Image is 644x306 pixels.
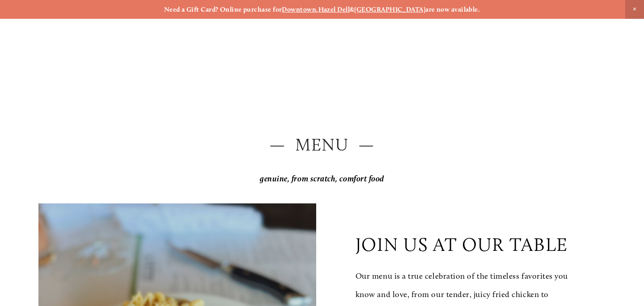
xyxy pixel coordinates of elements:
a: Downtown [282,5,316,13]
strong: Need a Gift Card? Online purchase for [164,5,282,13]
strong: are now available. [425,5,480,13]
strong: , [316,5,318,13]
a: Hazel Dell [318,5,350,13]
strong: & [350,5,354,13]
h2: — Menu — [38,133,605,157]
a: [GEOGRAPHIC_DATA] [354,5,425,13]
em: genuine, from scratch, comfort food [260,174,384,184]
p: join us at our table [356,233,568,255]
